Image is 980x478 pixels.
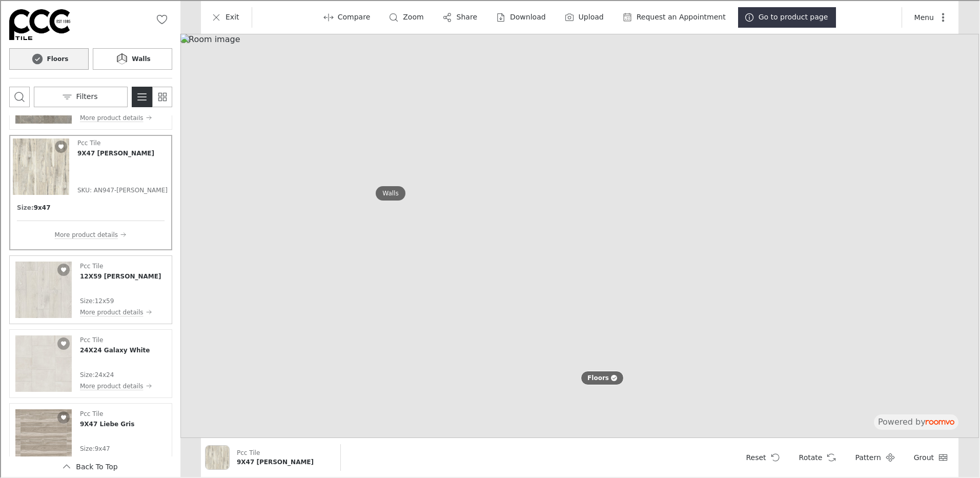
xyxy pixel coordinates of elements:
p: Floors [586,373,608,382]
a: Go to Procerco North American Corporation's website. [8,8,69,39]
img: 9X47 Liebe Gris. Link opens in a new window. [14,408,71,465]
h4: 9X47 Liebe Gris [79,419,133,428]
button: Share [435,6,484,27]
button: Open groove dropdown [905,446,953,467]
div: Product List Mode Selector [131,86,171,106]
button: No favorites [151,8,171,29]
button: Add 9X47 Shireen Grey to favorites [54,140,66,152]
button: Open search box [8,86,29,106]
p: 12x59 [94,295,113,305]
p: Pcc Tile [79,261,102,270]
button: More actions [905,6,953,27]
button: Add 9X47 Liebe Gris to favorites [56,410,69,423]
button: Upload a picture of your room [557,6,611,27]
p: Walls [381,188,397,197]
div: Product sizes [16,202,164,211]
div: See 9X47 Liebe Gris in the room [8,402,171,471]
p: Pcc Tile [79,408,102,417]
button: Request an Appointment [615,6,733,27]
h6: Floors [46,53,68,63]
button: Add 24X24 Galaxy White to favorites [56,336,69,349]
button: More product details [79,111,151,123]
p: Download [509,11,545,22]
p: Compare [337,11,370,22]
p: Size : [79,295,94,305]
button: Walls [375,185,404,200]
p: More product details [79,112,142,122]
img: 12X59 Isengard Blanco. Link opens in a new window. [14,261,71,317]
button: Switch to simple view [151,86,171,106]
button: Reset product [737,446,785,467]
p: Share [456,11,476,22]
h6: 9x47 [33,202,50,211]
button: Walls [92,47,171,69]
img: roomvo_wordmark.svg [925,419,953,424]
p: Powered by [877,415,953,427]
img: 9X47 Shireen Grey. Link opens in a new window. [12,137,68,194]
p: Exit [224,11,238,22]
button: Open the filters menu [33,86,127,106]
button: Floors [580,370,623,384]
h6: 9X47 Shireen Grey [236,456,332,466]
p: Request an Appointment [636,11,725,22]
p: 9x47 [94,443,109,452]
h4: 9X47 Shireen Grey [76,148,153,157]
h4: 12X59 Isengard Blanco [79,271,160,280]
button: More product details [79,306,160,317]
button: Add 12X59 Isengard Blanco to favorites [56,263,69,275]
button: Enter compare mode [316,6,378,27]
img: 24X24 Galaxy White. Link opens in a new window. [14,334,71,391]
h4: 24X24 Galaxy White [79,345,149,354]
p: 24x24 [94,369,113,379]
img: Room image [179,33,978,437]
p: Pcc Tile [79,334,102,344]
h6: Walls [131,53,149,63]
p: More product details [79,454,142,464]
p: Filters [75,91,97,101]
img: 9X47 Shireen Grey [205,445,228,468]
img: Logo representing Procerco North American Corporation. [8,8,69,39]
span: SKU: AN947-[PERSON_NAME] [76,185,167,194]
button: Download [488,6,553,27]
button: Open pattern dialog [846,446,900,467]
button: Exit [204,6,247,27]
p: Size : [79,443,94,452]
p: Zoom [402,11,422,22]
button: Scroll back to the beginning [8,455,171,476]
button: More product details [79,380,151,391]
p: Size : [79,369,94,379]
div: See 12X59 Isengard Blanco in the room [8,254,171,323]
div: See 24X24 Galaxy White in the room [8,328,171,397]
p: Go to product page [758,11,827,22]
p: More product details [54,229,117,238]
p: More product details [79,307,142,316]
p: Pcc Tile [76,137,99,147]
button: Show details for 9X47 Shireen Grey [233,444,335,469]
button: More product details [79,453,151,465]
p: Pcc Tile [236,447,259,456]
div: The visualizer is powered by Roomvo. [877,415,953,427]
p: More product details [79,381,142,390]
button: More product details [54,228,126,240]
h6: Size : [16,202,33,211]
label: Upload [578,11,603,22]
button: Floors [8,47,88,69]
button: Go to product page [737,6,835,27]
button: Zoom room image [381,6,431,27]
button: Switch to detail view [131,86,151,106]
button: Rotate Surface [790,446,842,467]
